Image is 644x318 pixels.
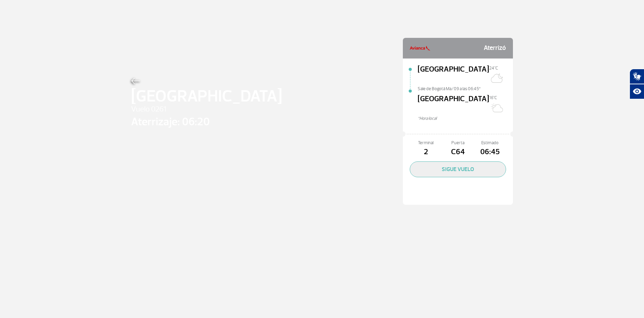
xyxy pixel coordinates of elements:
[418,86,513,91] span: Sale de Bogotá Ma/09 a las 06:45*
[484,41,506,55] span: Aterrizó
[474,146,506,158] span: 06:45
[630,69,644,84] button: Traductor de lenguaje de señas abierto.
[131,104,282,115] span: Vuelo 0261
[474,140,506,146] span: Estimado
[131,114,282,130] span: Aterrizaje: 06:20
[131,84,282,109] span: [GEOGRAPHIC_DATA]
[442,140,474,146] span: Puerta
[489,71,503,85] img: Céu limpo
[442,146,474,158] span: C64
[630,69,644,99] div: Complemento de accesibilidad de Hand Talk.
[418,93,489,115] span: [GEOGRAPHIC_DATA]
[489,65,498,71] span: 24°C
[489,95,497,100] span: 16°C
[410,161,506,177] button: SIGUE VUELO
[418,64,489,86] span: [GEOGRAPHIC_DATA]
[489,101,503,115] img: Nevoeiro
[410,146,442,158] span: 2
[630,84,644,99] button: Recursos de asistencia abiertos.
[410,140,442,146] span: Terminal
[418,115,513,122] span: *Hora local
